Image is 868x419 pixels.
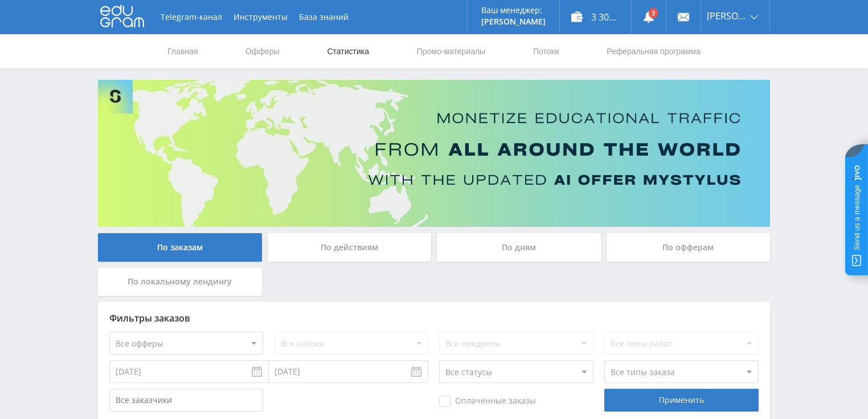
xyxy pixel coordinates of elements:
div: Применить [604,389,758,412]
p: [PERSON_NAME] [481,17,546,26]
input: Все заказчики [109,389,263,412]
a: Потоки [532,34,560,68]
div: Фильтры заказов [109,313,759,323]
div: По офферам [607,233,771,262]
a: Статистика [326,34,370,68]
div: По действиям [268,233,432,262]
div: По локальному лендингу [98,267,262,296]
div: По заказам [98,233,262,262]
img: Banner [98,80,770,227]
a: Промо-материалы [416,34,486,68]
p: Ваш менеджер: [481,6,546,15]
span: [PERSON_NAME] [707,11,747,21]
a: Главная [166,34,199,68]
div: По дням [437,233,601,262]
a: Реферальная программа [605,34,702,68]
span: Оплаченные заказы [439,396,536,407]
a: Офферы [244,34,281,68]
